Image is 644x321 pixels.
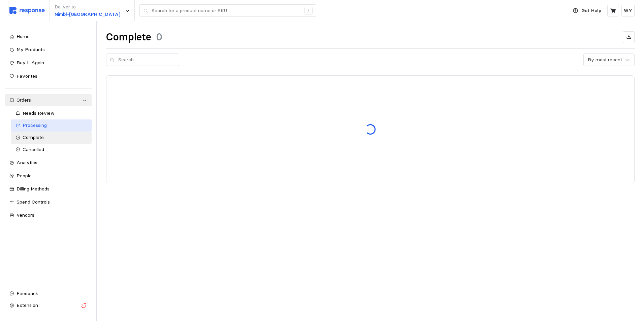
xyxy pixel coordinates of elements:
a: Billing Methods [5,183,92,195]
span: Analytics [17,159,37,166]
input: Search [118,54,175,66]
span: Feedback [17,290,38,296]
a: People [5,170,92,182]
a: Vendors [5,209,92,221]
a: Spend Controls [5,196,92,208]
span: Extension [17,302,38,308]
span: Cancelled [23,146,44,152]
button: Get Help [569,4,605,17]
p: Deliver to [55,3,120,11]
span: Complete [23,134,44,140]
button: Feedback [5,288,92,300]
span: People [17,173,32,179]
p: Get Help [581,7,601,14]
p: WY [624,7,632,14]
p: Nimbl-[GEOGRAPHIC_DATA] [55,11,120,18]
a: My Products [5,44,92,56]
button: Extension [5,299,92,312]
span: Spend Controls [17,199,50,205]
span: Buy It Again [17,60,44,66]
a: Buy It Again [5,57,92,69]
img: svg%3e [9,7,45,14]
a: Home [5,31,92,43]
input: Search for a product name or SKU [152,5,301,17]
span: Home [17,33,30,39]
a: Analytics [5,157,92,169]
a: Complete [11,132,92,144]
h1: 0 [156,31,162,44]
a: Needs Review [11,107,92,119]
a: Processing [11,119,92,132]
a: Favorites [5,70,92,82]
div: By most recent [588,56,622,63]
h1: Complete [106,31,151,44]
a: Cancelled [11,144,92,156]
a: Orders [5,94,92,106]
div: Orders [17,97,80,104]
span: Vendors [17,212,34,218]
span: Processing [23,122,47,128]
span: Billing Methods [17,186,50,192]
span: Favorites [17,73,37,79]
span: My Products [17,46,45,52]
button: WY [621,5,635,16]
div: / [304,7,313,15]
span: Needs Review [23,110,55,116]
